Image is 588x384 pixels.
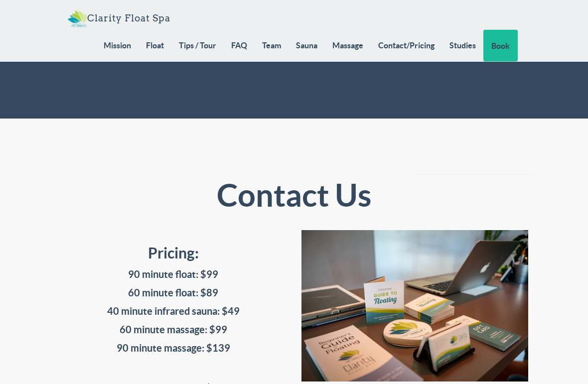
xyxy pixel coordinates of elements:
a: Book [483,30,518,62]
h4: 90 minute float: $99 [60,269,287,280]
a: Mission [96,30,139,61]
h4: 40 minute infrared sauna: $49 [60,306,287,317]
a: Contact/Pricing [371,30,442,61]
a: Studies [442,30,483,61]
h4: 90 minute massage: $139 [60,343,287,354]
h4: 60 minute massage: $99 [60,325,287,336]
a: Tips / Tour [171,30,224,61]
a: Massage [325,30,371,61]
a: Float [139,30,171,61]
h3: Pricing: [60,246,287,262]
h4: 60 minute float: $89 [60,288,287,299]
h2: Contact Us [181,179,408,213]
a: Team [255,30,289,61]
a: Sauna [289,30,325,61]
a: FAQ [224,30,255,61]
